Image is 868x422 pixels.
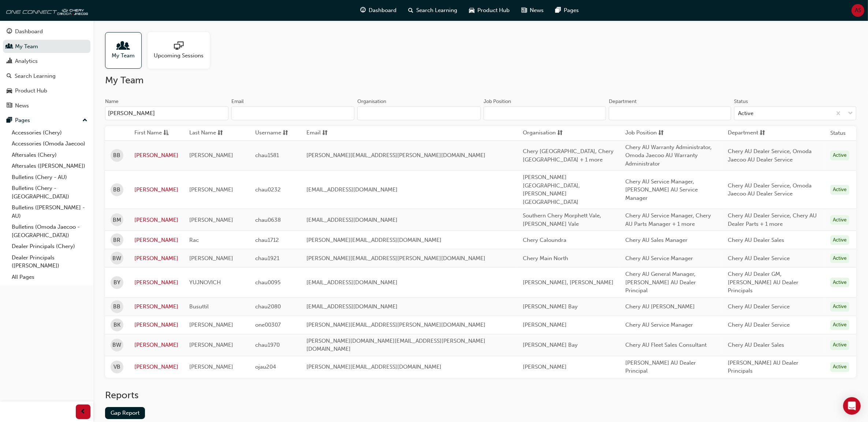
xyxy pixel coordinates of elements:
div: Dashboard [15,27,43,36]
span: [PERSON_NAME][DOMAIN_NAME][EMAIL_ADDRESS][PERSON_NAME][DOMAIN_NAME] [306,338,485,353]
div: Search Learning [15,72,56,80]
span: Chery AU Dealer Service [728,303,790,310]
span: Chery AU Dealer Service, Omoda Jaecoo AU Dealer Service [728,148,812,163]
span: [PERSON_NAME] [189,322,233,328]
input: Job Position [484,106,606,120]
span: BB [113,151,121,160]
span: YUJNOVICH [189,279,221,286]
span: [PERSON_NAME] [523,322,567,328]
a: [PERSON_NAME] [134,216,178,224]
span: Upcoming Sessions [154,52,204,60]
span: [EMAIL_ADDRESS][DOMAIN_NAME] [306,279,398,286]
div: Active [830,278,849,288]
span: down-icon [848,109,853,118]
span: car-icon [7,88,12,94]
a: Aftersales (Chery) [9,149,90,161]
a: Analytics [3,54,90,68]
span: Chery Main North [523,255,568,262]
span: [EMAIL_ADDRESS][DOMAIN_NAME] [306,186,398,193]
span: [PERSON_NAME] [189,152,233,159]
a: My Team [105,32,148,69]
div: Product Hub [15,87,47,95]
a: [PERSON_NAME] [134,151,178,160]
span: [PERSON_NAME][EMAIL_ADDRESS][DOMAIN_NAME] [306,364,442,370]
span: Chery AU Service Manager [625,322,693,328]
span: [PERSON_NAME][EMAIL_ADDRESS][DOMAIN_NAME] [306,237,442,243]
span: Chery AU Service Manager, Chery AU Parts Manager + 1 more [625,212,711,227]
span: [PERSON_NAME] Bay [523,303,578,310]
span: Chery AU Dealer GM, [PERSON_NAME] AU Dealer Principals [728,271,798,294]
span: Department [728,129,758,138]
a: Dealer Principals ([PERSON_NAME]) [9,252,90,271]
a: Dealer Principals (Chery) [9,241,90,252]
div: Active [830,254,849,263]
span: [EMAIL_ADDRESS][DOMAIN_NAME] [306,217,398,223]
span: Chery AU Dealer Service [728,322,790,328]
div: Status [734,98,748,105]
span: [PERSON_NAME] [189,186,233,193]
div: Active [830,320,849,330]
span: Product Hub [478,6,510,15]
span: BM [113,216,121,224]
span: [PERSON_NAME][GEOGRAPHIC_DATA], [PERSON_NAME][GEOGRAPHIC_DATA] [523,174,580,205]
div: Active [830,340,849,350]
button: DashboardMy TeamAnalyticsSearch LearningProduct HubNews [3,23,90,114]
a: Bulletins ([PERSON_NAME] - AU) [9,202,90,221]
a: pages-iconPages [550,3,585,18]
span: chau2080 [255,303,281,310]
span: BY [113,278,120,287]
span: chart-icon [7,58,12,65]
span: chau1970 [255,342,280,348]
span: Chery [GEOGRAPHIC_DATA], Chery [GEOGRAPHIC_DATA] + 1 more [523,148,614,163]
div: Job Position [484,98,511,105]
a: Bulletins (Chery - [GEOGRAPHIC_DATA]) [9,183,90,202]
span: prev-icon [81,407,86,417]
span: Chery AU Fleet Sales Consultant [625,342,707,348]
div: Active [830,235,849,245]
h2: My Team [105,75,856,86]
input: Email [231,106,355,120]
span: people-icon [119,41,128,52]
button: Job Positionsorting-icon [625,129,666,138]
a: Aftersales ([PERSON_NAME]) [9,160,90,172]
a: Search Learning [3,69,90,83]
h2: Reports [105,389,856,401]
span: sorting-icon [557,129,563,138]
a: Gap Report [105,407,145,419]
div: Email [231,98,244,105]
span: chau1921 [255,255,279,262]
a: Upcoming Sessions [148,32,216,69]
a: [PERSON_NAME] [134,341,178,349]
div: Active [830,362,849,372]
span: chau1712 [255,237,279,243]
span: Chery AU Dealer Service, Chery AU Dealer Parts + 1 more [728,212,817,227]
span: guage-icon [7,28,12,35]
th: Status [830,129,846,137]
span: sorting-icon [658,129,664,138]
a: All Pages [9,271,90,283]
div: Active [738,109,753,118]
span: Chery AU Warranty Administrator, Omoda Jaecoo AU Warranty Administrator [625,144,712,167]
a: Bulletins (Omoda Jaecoo - [GEOGRAPHIC_DATA]) [9,221,90,241]
span: [PERSON_NAME] [189,342,233,348]
span: Southern Chery Morphett Vale, [PERSON_NAME] Vale [523,212,601,227]
span: BB [113,303,121,311]
span: car-icon [469,6,475,15]
span: [PERSON_NAME][EMAIL_ADDRESS][PERSON_NAME][DOMAIN_NAME] [306,152,485,159]
img: oneconnect [4,3,88,18]
div: Pages [15,116,30,125]
a: [PERSON_NAME] [134,186,178,194]
div: Active [830,215,849,225]
span: sorting-icon [217,129,223,138]
span: Chery AU Dealer Sales [728,342,784,348]
span: [PERSON_NAME] [189,364,233,370]
span: [PERSON_NAME] Bay [523,342,578,348]
span: search-icon [7,73,12,80]
div: News [15,102,29,110]
span: [PERSON_NAME] [189,217,233,223]
a: guage-iconDashboard [355,3,403,18]
button: Last Namesorting-icon [189,129,230,138]
span: Last Name [189,129,216,138]
span: news-icon [7,103,12,109]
